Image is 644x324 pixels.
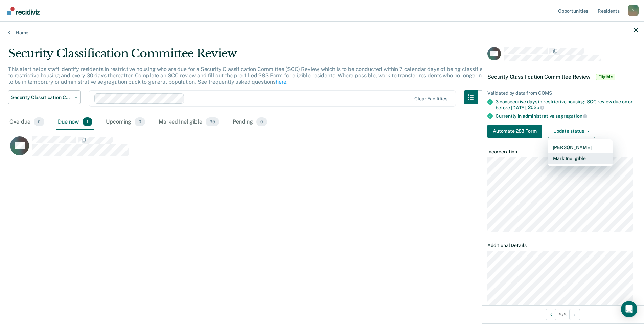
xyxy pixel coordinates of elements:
[256,117,267,126] span: 0
[596,74,615,80] span: Eligible
[487,125,542,138] button: Automate 283 Form
[548,153,613,164] button: Mark Ineligible
[487,125,545,138] a: Navigate to form link
[487,74,591,80] span: Security Classification Committee Review
[628,5,639,16] div: N
[135,117,145,126] span: 0
[482,305,644,323] div: 5 / 5
[206,117,219,126] span: 39
[34,117,44,126] span: 0
[555,113,587,119] span: segregation
[487,243,638,248] dt: Additional Details
[83,117,92,126] span: 1
[8,47,491,66] div: Security Classification Committee Review
[487,90,638,96] div: Validated by data from COMS
[487,149,638,155] dt: Incarceration
[496,99,638,110] div: 3 consecutive days in restrictive housing; SCC review due on or before [DATE],
[528,105,544,110] span: 2025
[8,135,557,162] div: CaseloadOpportunityCell-0674078
[8,30,636,36] a: Home
[56,115,94,130] div: Due now
[157,115,220,130] div: Marked Ineligible
[11,94,72,100] span: Security Classification Committee Review
[7,7,40,15] img: Recidiviz
[628,5,639,16] button: Profile dropdown button
[231,115,268,130] div: Pending
[546,309,556,320] button: Previous Opportunity
[414,96,447,102] div: Clear facilities
[276,79,286,85] a: here
[105,115,146,130] div: Upcoming
[482,66,644,88] div: Security Classification Committee ReviewEligible
[548,125,595,138] button: Update status
[8,66,491,85] p: This alert helps staff identify residents in restrictive housing who are due for a Security Class...
[621,301,637,317] div: Open Intercom Messenger
[569,309,580,320] button: Next Opportunity
[8,115,46,130] div: Overdue
[496,113,638,119] div: Currently in administrative
[548,142,613,153] button: [PERSON_NAME]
